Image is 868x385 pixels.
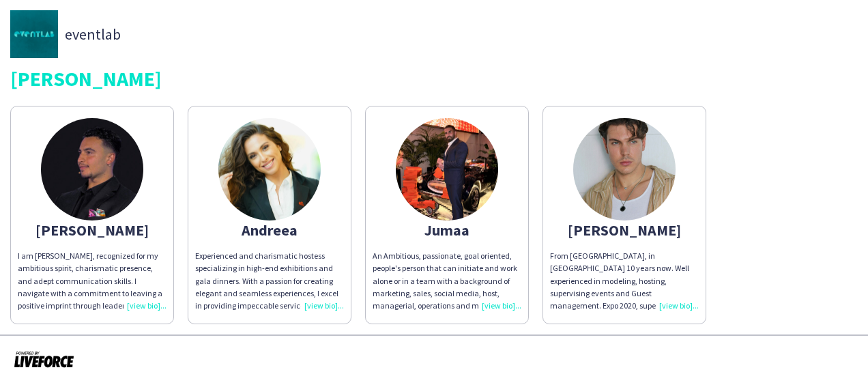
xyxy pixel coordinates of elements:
img: thumb-68a5c672616e3.jpeg [41,118,143,220]
img: thumb-04c8ab8f-001e-40d4-a24f-11082c3576b6.jpg [396,118,498,220]
span: eventlab [65,28,121,40]
img: thumb-d7984212-e1b2-46ba-aaf0-9df4602df6eb.jpg [218,118,321,220]
div: [PERSON_NAME] [550,224,699,236]
div: From [GEOGRAPHIC_DATA], in [GEOGRAPHIC_DATA] 10 years now. Well experienced in modeling, hosting,... [550,250,699,312]
div: I am [PERSON_NAME], recognized for my ambitious spirit, charismatic presence, and adept communica... [18,250,167,312]
img: Powered by Liveforce [14,350,74,369]
div: [PERSON_NAME] [10,68,858,89]
div: Andreea [195,224,344,236]
img: thumb-5b5c5f87-d610-40ad-9376-a3a3a7b50e28.jpg [573,118,676,220]
div: [PERSON_NAME] [18,224,167,236]
div: Experienced and charismatic hostess specializing in high-end exhibitions and gala dinners. With a... [195,250,344,312]
div: Jumaa [373,224,521,236]
div: An Ambitious, passionate, goal oriented, people's person that can initiate and work alone or in a... [373,250,521,312]
img: thumb-45fc2788-3466-406b-9aab-17ddfe13b9af.jpg [10,10,58,58]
